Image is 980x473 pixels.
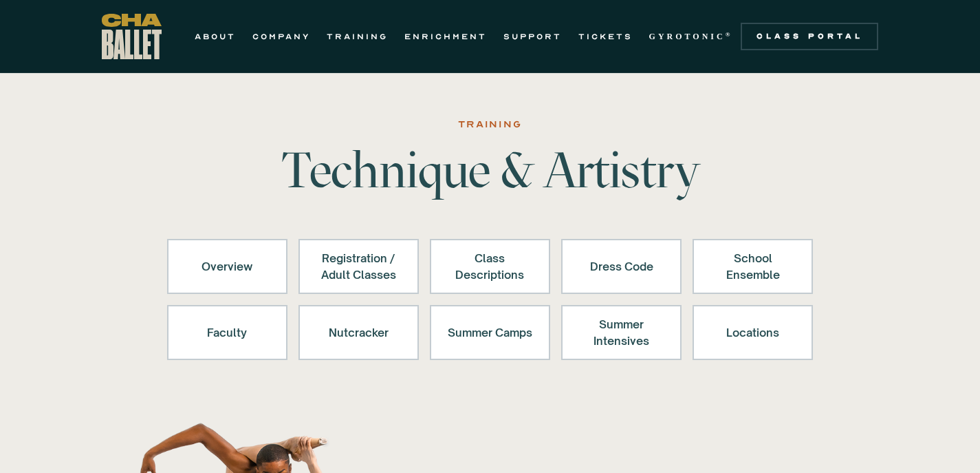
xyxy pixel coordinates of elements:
sup: ® [726,31,733,38]
div: Overview [185,250,270,283]
div: Dress Code [579,250,664,283]
div: Summer Camps [448,316,532,349]
div: Class Descriptions [448,250,532,283]
a: SUPPORT [503,28,562,45]
a: TRAINING [327,28,388,45]
a: ABOUT [195,28,236,45]
div: Locations [710,316,795,349]
strong: GYROTONIC [649,32,726,41]
a: School Ensemble [693,239,813,294]
a: home [102,14,162,59]
div: Nutcracker [316,316,401,349]
a: TICKETS [578,28,633,45]
div: Class Portal [749,31,870,42]
a: Registration /Adult Classes [298,239,419,294]
div: School Ensemble [710,250,795,283]
a: Overview [167,239,287,294]
a: Dress Code [561,239,682,294]
a: Nutcracker [298,305,419,360]
a: Class Portal [741,23,878,50]
div: Registration / Adult Classes [316,250,401,283]
h1: Technique & Artistry [276,145,705,195]
a: Class Descriptions [430,239,550,294]
a: Locations [693,305,813,360]
a: ENRICHMENT [404,28,487,45]
a: Summer Camps [430,305,550,360]
a: GYROTONIC® [649,28,733,45]
a: Summer Intensives [561,305,682,360]
a: COMPANY [252,28,310,45]
div: Summer Intensives [579,316,664,349]
a: Faculty [167,305,287,360]
div: Training [458,116,521,133]
div: Faculty [185,316,270,349]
